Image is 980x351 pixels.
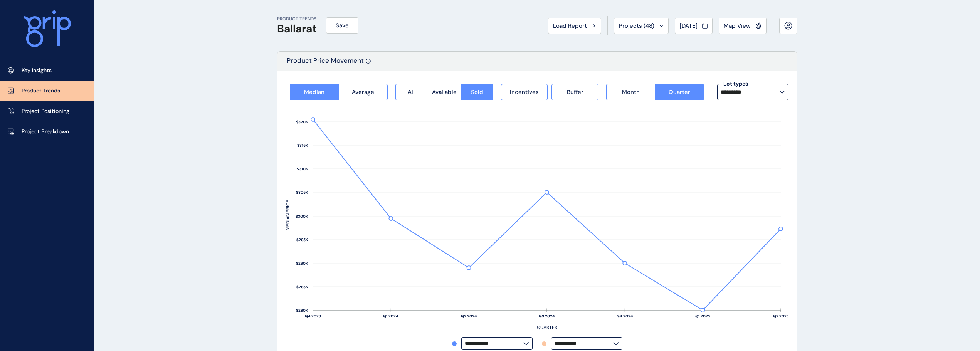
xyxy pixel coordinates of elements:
[617,314,633,319] text: Q4 2024
[395,84,427,100] button: All
[22,107,69,115] p: Project Positioning
[277,16,317,22] p: PRODUCT TRENDS
[296,214,308,219] text: $300K
[606,84,655,100] button: Month
[22,128,69,136] p: Project Breakdown
[619,22,654,30] span: Projects ( 48 )
[722,80,750,88] label: Lot types
[22,87,60,95] p: Product Trends
[326,17,358,34] button: Save
[304,88,324,96] span: Median
[537,324,557,331] text: QUARTER
[461,314,477,319] text: Q2 2024
[296,284,308,289] text: $285K
[622,88,640,96] span: Month
[297,143,308,148] text: $315K
[338,84,387,100] button: Average
[655,84,704,100] button: Quarter
[296,190,308,195] text: $305K
[680,22,698,30] span: [DATE]
[427,84,461,100] button: Available
[675,18,713,34] button: [DATE]
[296,308,308,313] text: $280K
[551,84,598,100] button: Buffer
[669,88,690,96] span: Quarter
[296,261,308,266] text: $290K
[539,314,555,319] text: Q3 2024
[383,314,398,319] text: Q1 2024
[614,18,669,34] button: Projects (48)
[695,314,710,319] text: Q1 2025
[296,119,308,124] text: $320K
[22,67,52,74] p: Key Insights
[773,314,789,319] text: Q2 2025
[553,22,587,30] span: Load Report
[461,84,493,100] button: Sold
[305,314,321,319] text: Q4 2023
[352,88,374,96] span: Average
[432,88,457,96] span: Available
[567,88,583,96] span: Buffer
[297,166,308,171] text: $310K
[719,18,767,34] button: Map View
[336,22,349,29] span: Save
[285,200,291,230] text: MEDIAN PRICE
[287,56,364,71] p: Product Price Movement
[277,22,317,35] h1: Ballarat
[290,84,338,100] button: Median
[724,22,751,30] span: Map View
[471,88,483,96] span: Sold
[548,18,601,34] button: Load Report
[296,237,308,242] text: $295K
[501,84,548,100] button: Incentives
[408,88,415,96] span: All
[510,88,539,96] span: Incentives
